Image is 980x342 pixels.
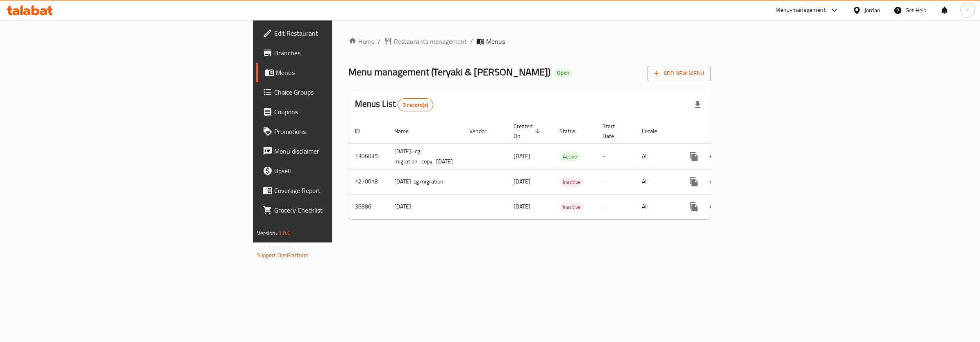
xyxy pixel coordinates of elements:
button: more [684,197,704,217]
div: Export file [688,95,707,115]
td: All [635,194,678,219]
span: Promotions [274,127,410,136]
span: Open [554,69,573,76]
a: Edit Restaurant [256,23,416,43]
button: more [684,147,704,166]
span: Menu disclaimer [274,146,410,156]
td: - [596,143,635,169]
span: Name [394,126,419,136]
a: Coverage Report [256,181,416,200]
span: Version: [257,228,277,238]
span: Start Date [603,121,625,141]
th: Actions [678,119,769,144]
span: [DATE] [514,151,530,161]
a: Branches [256,43,416,63]
button: Change Status [704,147,723,166]
span: Menus [486,36,505,46]
li: / [470,36,473,46]
span: Upsell [274,166,410,176]
nav: breadcrumb [348,36,711,46]
span: Inactive [559,177,584,187]
span: [DATE] [514,176,530,187]
div: Open [554,68,573,78]
span: Grocery Checklist [274,205,410,215]
a: Choice Groups [256,82,416,102]
td: - [596,194,635,219]
span: Branches [274,48,410,58]
span: Vendor [469,126,497,136]
span: Edit Restaurant [274,28,410,38]
div: Total records count [398,98,433,111]
button: Change Status [704,172,723,192]
span: Locale [642,126,668,136]
span: Menus [276,68,410,77]
a: Restaurants management [384,36,467,46]
span: 1.0.0 [278,228,291,238]
span: [DATE] [514,201,530,212]
span: Add New Menu [654,68,704,79]
span: Menu management ( Teryaki & [PERSON_NAME] ) [348,63,550,81]
span: Restaurants management [394,36,467,46]
span: Choice Groups [274,87,410,97]
table: enhanced table [348,119,769,220]
a: Grocery Checklist [256,200,416,220]
a: Menus [256,63,416,82]
div: Menu-management [775,5,826,15]
td: All [635,169,678,194]
span: Created On [514,121,543,141]
span: 3 record(s) [398,101,433,109]
a: Upsell [256,161,416,181]
span: Status [559,126,586,136]
span: Get support on: [257,242,295,252]
span: r [966,6,969,15]
td: [DATE]-cg migration [388,169,463,194]
span: Inactive [559,202,584,212]
a: Menu disclaimer [256,141,416,161]
a: Coupons [256,102,416,122]
td: [DATE].-cg migration_copy_[DATE] [388,143,463,169]
div: Jordan [864,6,880,15]
span: Active [559,152,580,161]
span: Coverage Report [274,186,410,195]
h2: Menus List [355,98,433,111]
a: Promotions [256,122,416,141]
span: ID [355,126,371,136]
button: more [684,172,704,192]
button: Add New Menu [647,66,711,81]
td: [DATE] [388,194,463,219]
button: Change Status [704,197,723,217]
a: Support.OpsPlatform [257,250,309,260]
td: All [635,143,678,169]
span: Coupons [274,107,410,117]
div: Active [559,152,580,161]
td: - [596,169,635,194]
